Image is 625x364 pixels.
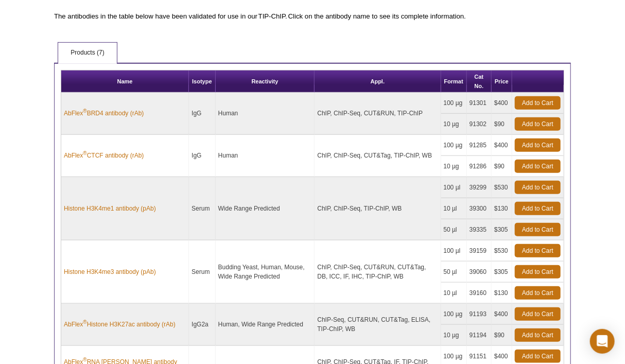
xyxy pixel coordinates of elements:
[441,156,467,177] td: 10 µg
[492,325,512,346] td: $90
[315,71,441,93] th: Appl.
[467,177,492,198] td: 39299
[315,240,441,304] td: ChIP, ChIP-Seq, CUT&RUN, CUT&Tag, DB, ICC, IF, IHC, TIP-ChIP, WB
[315,304,441,346] td: ChIP-Seq, CUT&RUN, CUT&Tag, ELISA, TIP-ChIP, WB
[492,156,512,177] td: $90
[590,329,615,354] div: Open Intercom Messenger
[61,71,189,93] th: Name
[515,96,561,110] a: Add to Cart
[492,177,512,198] td: $530
[515,244,561,257] a: Add to Cart
[492,283,512,304] td: $130
[64,204,156,213] a: Histone H3K4me1 antibody (pAb)
[189,240,216,304] td: Serum
[216,71,315,93] th: Reactivity
[515,307,561,321] a: Add to Cart
[189,135,216,177] td: IgG
[54,11,473,22] p: The antibodies in the table below have been validated for use in our TIP-ChIP. Click on the antib...
[441,177,467,198] td: 100 µl
[315,177,441,240] td: ChIP, ChIP-Seq, TIP-ChIP, WB
[467,262,492,283] td: 39060
[467,304,492,325] td: 91193
[467,325,492,346] td: 91194
[441,135,467,156] td: 100 µg
[492,304,512,325] td: $400
[467,198,492,219] td: 39300
[441,325,467,346] td: 10 µg
[515,202,561,215] a: Add to Cart
[441,304,467,325] td: 100 µg
[441,71,467,93] th: Format
[467,135,492,156] td: 91285
[467,93,492,114] td: 91301
[64,267,156,276] a: Histone H3K4me3 antibody (pAb)
[216,304,315,346] td: Human, Wide Range Predicted
[515,160,561,173] a: Add to Cart
[515,286,561,300] a: Add to Cart
[467,240,492,262] td: 39159
[83,357,86,362] sup: ®
[492,262,512,283] td: $305
[515,138,561,152] a: Add to Cart
[216,177,315,240] td: Wide Range Predicted
[467,283,492,304] td: 39160
[315,135,441,177] td: ChIP, ChIP-Seq, CUT&Tag, TIP-ChIP, WB
[58,43,116,63] a: Products (7)
[189,71,216,93] th: Isotype
[441,93,467,114] td: 100 µg
[467,114,492,135] td: 91302
[64,320,176,329] a: AbFlex®Histone H3K27ac antibody (rAb)
[515,181,561,194] a: Add to Cart
[216,240,315,304] td: Budding Yeast, Human, Mouse, Wide Range Predicted
[189,177,216,240] td: Serum
[315,93,441,135] td: ChIP, ChIP-Seq, CUT&RUN, TIP-ChIP
[441,219,467,240] td: 50 µl
[189,304,216,346] td: IgG2a
[467,71,492,93] th: Cat No.
[515,328,561,342] a: Add to Cart
[492,114,512,135] td: $90
[492,71,512,93] th: Price
[216,93,315,135] td: Human
[492,135,512,156] td: $400
[441,283,467,304] td: 10 µl
[441,114,467,135] td: 10 µg
[492,240,512,262] td: $530
[492,93,512,114] td: $400
[515,117,561,131] a: Add to Cart
[467,156,492,177] td: 91286
[441,262,467,283] td: 50 µl
[216,135,315,177] td: Human
[189,93,216,135] td: IgG
[83,150,86,156] sup: ®
[64,109,144,118] a: AbFlex®BRD4 antibody (rAb)
[515,350,561,363] a: Add to Cart
[83,108,86,114] sup: ®
[515,223,561,236] a: Add to Cart
[64,151,144,160] a: AbFlex®CTCF antibody (rAb)
[492,219,512,240] td: $305
[441,198,467,219] td: 10 µl
[467,219,492,240] td: 39335
[515,265,561,279] a: Add to Cart
[83,319,86,325] sup: ®
[492,198,512,219] td: $130
[441,240,467,262] td: 100 µl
